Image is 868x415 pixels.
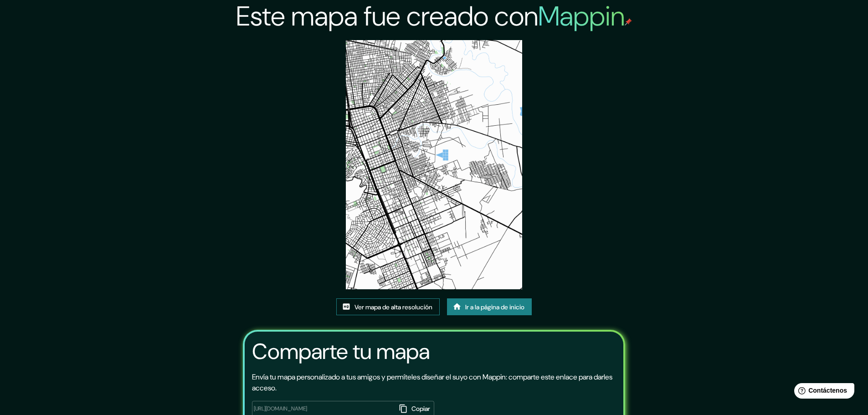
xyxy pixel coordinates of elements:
[465,303,524,311] font: Ir a la página de inicio
[787,379,858,405] iframe: Lanzador de widgets de ayuda
[252,372,612,393] font: Envía tu mapa personalizado a tus amigos y permíteles diseñar el suyo con Mappin: comparte este e...
[252,337,430,366] font: Comparte tu mapa
[447,298,532,316] a: Ir a la página de inicio
[354,303,432,311] font: Ver mapa de alta resolución
[411,405,430,413] font: Copiar
[625,18,632,26] img: pin de mapeo
[346,40,522,289] img: created-map
[336,298,440,316] a: Ver mapa de alta resolución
